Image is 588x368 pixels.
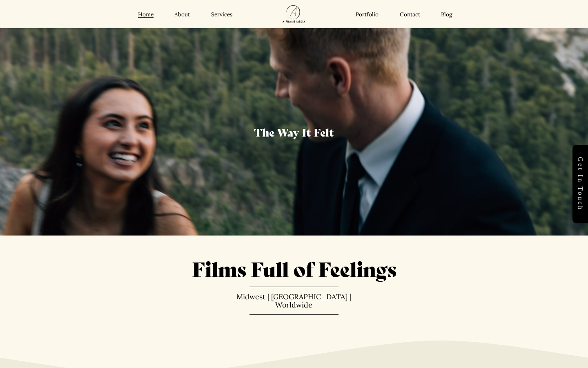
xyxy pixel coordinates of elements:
a: Blog [441,11,452,18]
span: The Way It Felt [254,124,334,139]
a: About [174,11,190,18]
a: Portfolio [356,11,379,18]
a: Services [211,11,232,18]
p: Midwest | [GEOGRAPHIC_DATA] | Worldwide [226,293,362,309]
a: Home [138,11,154,18]
a: Get in touch [572,145,588,223]
a: Contact [400,11,420,18]
h1: Films Full of Feelings [15,255,573,281]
